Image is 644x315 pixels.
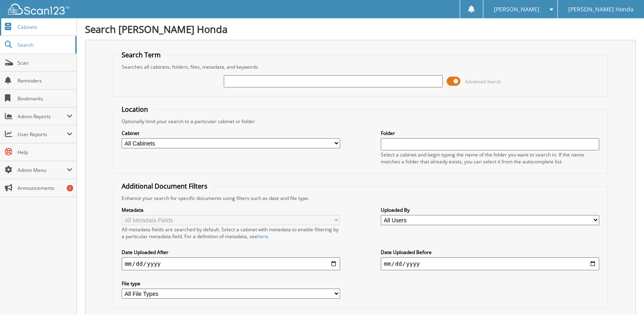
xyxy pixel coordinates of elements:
[67,185,73,191] div: 1
[381,249,600,256] label: Date Uploaded Before
[17,149,72,156] span: Help
[118,50,165,59] legend: Search Term
[17,77,72,84] span: Reminders
[381,130,600,137] label: Folder
[17,167,67,174] span: Admin Menu
[17,185,72,191] span: Announcements
[381,151,600,165] div: Select a cabinet and begin typing the name of the folder you want to search in. If the name match...
[122,280,341,287] label: File type
[118,63,604,70] div: Searches all cabinets, folders, files, metadata, and keywords
[122,206,341,213] label: Metadata
[122,130,341,137] label: Cabinet
[17,131,67,138] span: User Reports
[381,206,600,213] label: Uploaded By
[258,233,268,240] a: here
[17,59,72,66] span: Scan
[568,7,633,12] span: [PERSON_NAME] Honda
[17,95,72,102] span: Bookmarks
[122,226,341,240] div: All metadata fields are searched by default. Select a cabinet with metadata to enable filtering b...
[118,105,152,114] legend: Location
[118,182,212,191] legend: Additional Document Filters
[17,41,71,48] span: Search
[122,257,341,270] input: start
[122,249,341,256] label: Date Uploaded After
[17,113,67,120] span: Admin Reports
[8,4,69,15] img: scan123-logo-white.svg
[118,195,604,202] div: Enhance your search for specific documents using filters such as date and file type.
[118,118,604,125] div: Optionally limit your search to a particular cabinet or folder
[381,257,600,270] input: end
[17,24,72,30] span: Cabinets
[85,22,636,36] h1: Search [PERSON_NAME] Honda
[494,7,539,12] span: [PERSON_NAME]
[465,78,501,85] span: Advanced Search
